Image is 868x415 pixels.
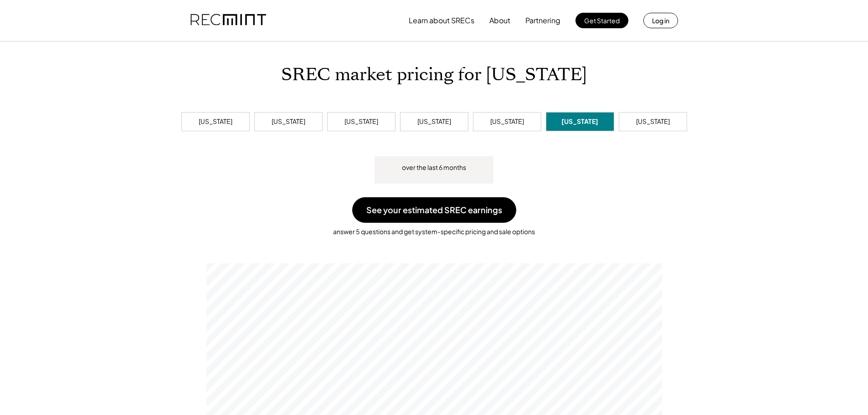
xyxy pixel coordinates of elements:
[402,163,466,172] div: over the last 6 months
[417,117,451,126] div: [US_STATE]
[643,13,678,28] button: Log in
[190,5,266,36] img: recmint-logotype%403x.png
[525,11,560,30] button: Partnering
[561,117,598,126] div: [US_STATE]
[409,11,474,30] button: Learn about SRECs
[489,11,510,30] button: About
[490,117,524,126] div: [US_STATE]
[575,13,628,28] button: Get Started
[281,64,587,86] h1: SREC market pricing for [US_STATE]
[344,117,378,126] div: [US_STATE]
[199,117,232,126] div: [US_STATE]
[352,197,516,223] button: See your estimated SREC earnings
[272,117,305,126] div: [US_STATE]
[9,223,859,236] div: answer 5 questions and get system-specific pricing and sale options
[636,117,670,126] div: [US_STATE]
